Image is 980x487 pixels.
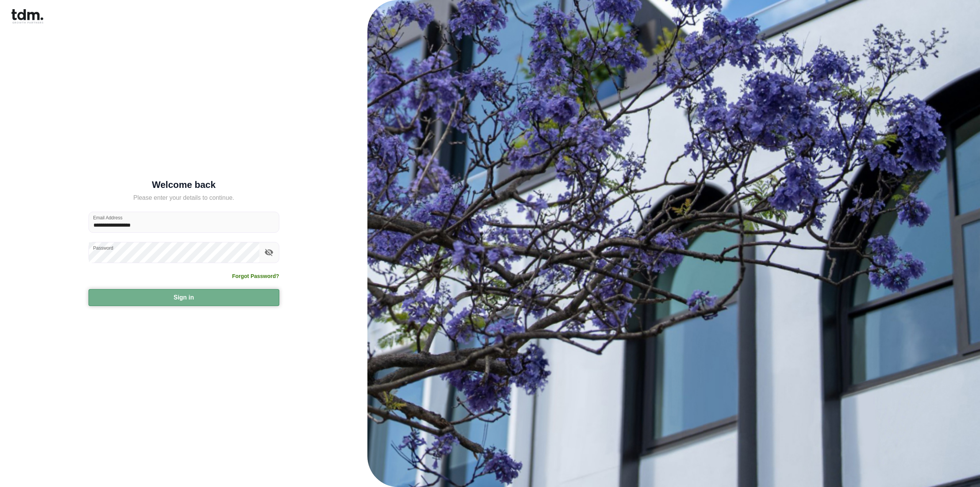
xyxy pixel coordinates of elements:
[93,214,123,221] label: Email Address
[93,245,113,251] label: Password
[88,289,279,306] button: Sign in
[88,193,279,202] h5: Please enter your details to continue.
[232,272,279,280] a: Forgot Password?
[262,246,275,259] button: toggle password visibility
[88,181,279,189] h5: Welcome back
